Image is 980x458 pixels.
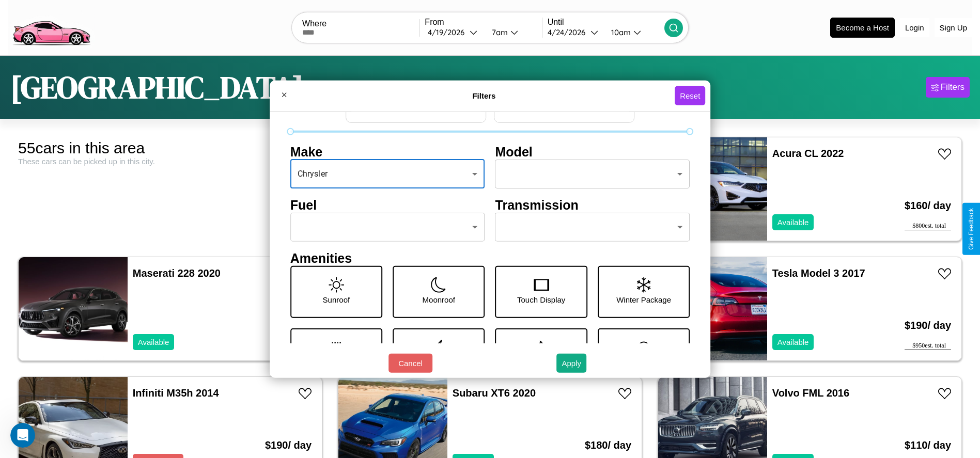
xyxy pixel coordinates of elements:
[830,18,895,38] button: Become a Host
[138,335,169,349] p: Available
[290,159,485,188] div: Chrysler
[777,215,809,229] p: Available
[487,27,510,37] div: 7am
[10,423,35,448] iframe: Intercom live chat
[18,139,322,157] div: 55 cars in this area
[772,387,849,399] a: Volvo FML 2016
[133,387,219,399] a: Infiniti M35h 2014
[495,197,690,212] h4: Transmission
[772,267,865,279] a: Tesla Model 3 2017
[428,27,470,37] div: 4 / 19 / 2026
[675,86,705,105] button: Reset
[900,18,929,37] button: Login
[290,197,485,212] h4: Fuel
[777,335,809,349] p: Available
[302,19,419,28] label: Where
[517,292,565,306] p: Touch Display
[484,27,542,38] button: 7am
[772,148,844,159] a: Acura CL 2022
[603,27,664,38] button: 10am
[453,387,536,399] a: Subaru XT6 2020
[905,222,951,230] div: $ 800 est. total
[8,5,95,48] img: logo
[293,91,675,100] h4: Filters
[290,250,690,265] h4: Amenities
[905,309,951,342] h3: $ 190 / day
[18,157,322,166] div: These cars can be picked up in this city.
[935,18,972,37] button: Sign Up
[423,292,455,306] p: Moonroof
[495,144,690,159] h4: Model
[425,27,483,38] button: 4/19/2026
[548,18,664,27] label: Until
[968,208,975,250] div: Give Feedback
[905,189,951,222] h3: $ 160 / day
[941,82,965,92] div: Filters
[548,27,590,37] div: 4 / 24 / 2026
[616,292,671,306] p: Winter Package
[133,267,221,279] a: Maserati 228 2020
[425,18,541,27] label: From
[606,27,633,37] div: 10am
[905,342,951,350] div: $ 950 est. total
[556,354,586,373] button: Apply
[388,354,432,373] button: Cancel
[926,77,970,98] button: Filters
[323,292,350,306] p: Sunroof
[10,66,304,108] h1: [GEOGRAPHIC_DATA]
[290,144,485,159] h4: Make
